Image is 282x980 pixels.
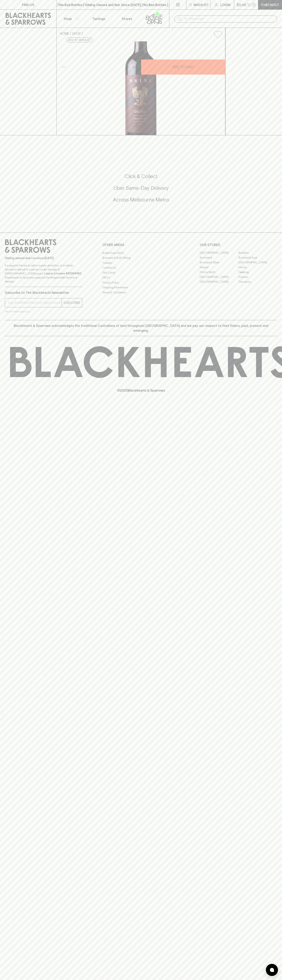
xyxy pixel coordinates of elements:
p: OUR STORES [200,242,277,247]
a: Business & Bulk Gifting [102,255,180,260]
a: [GEOGRAPHIC_DATA] [200,250,238,255]
p: SUBSCRIBE [63,300,80,305]
strong: Liquor License #32064953 [44,272,81,275]
p: OTHER AREAS [102,242,180,247]
p: Checkout [261,2,279,7]
div: Call to action block [5,157,277,224]
img: bubble-icon [270,968,274,972]
img: 41075.png [57,41,225,135]
a: Bottle Drop FAQ's [102,250,180,255]
p: 0 [253,4,255,6]
a: Terms & Conditions [102,290,180,295]
a: Fitzroy North [200,270,238,275]
a: HOME [60,32,69,35]
p: $0.00 [237,2,246,7]
a: Brunswick East [238,255,277,260]
a: Prahran [238,275,277,279]
a: FAQ's [102,275,180,280]
a: Brunswick [200,255,238,260]
a: SHOP [72,32,81,35]
h5: Across Melbourne Metro [5,196,277,203]
a: [GEOGRAPHIC_DATA] [200,275,238,279]
p: Sibling owned and run since [DATE] [5,256,82,260]
p: It is against the law to sell or supply alcohol to, or to obtain alcohol on behalf of a person un... [5,263,82,284]
p: Wishlist [194,2,209,7]
a: Shipping Information [102,285,180,290]
a: Geelong [238,270,277,275]
input: Try "Pinot noir" [184,16,274,22]
p: Blackhearts & Sparrows acknowledges the traditional Custodians of land throughout [GEOGRAPHIC_DAT... [8,323,274,333]
button: Shop [57,10,85,28]
button: SUBSCRIBE [62,298,82,307]
input: e.g. jane@blackheartsandsparrows.com.au [8,299,62,306]
a: Stores [113,10,141,28]
p: Stores [122,16,132,21]
button: Add to wishlist [212,29,224,40]
p: Shop [64,16,72,21]
a: [GEOGRAPHIC_DATA] [200,279,238,284]
a: Privacy Policy [102,280,180,285]
a: Tastings [85,10,113,28]
button: ADD TO CART [141,59,225,75]
a: Fitzroy [238,265,277,270]
a: Contact Us [102,265,180,270]
a: Braddon [238,250,277,255]
p: Tastings [92,16,105,21]
h5: Click & Collect [5,173,277,180]
a: Careers [102,260,180,265]
p: Login [220,2,230,7]
p: We will never spam you [5,310,82,314]
p: FIND US [22,2,34,7]
h5: Uber Same-Day Delivery [5,185,277,191]
a: [GEOGRAPHIC_DATA] [238,260,277,265]
a: Thornbury [238,279,277,284]
button: Add to wishlist [66,38,93,42]
a: Brunswick West [200,260,238,265]
a: Gift Cards [102,270,180,275]
p: Subscribe to The Blackhearts Newsletter [5,290,82,295]
p: ADD TO CART [173,65,194,69]
a: Elwood [200,265,238,270]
